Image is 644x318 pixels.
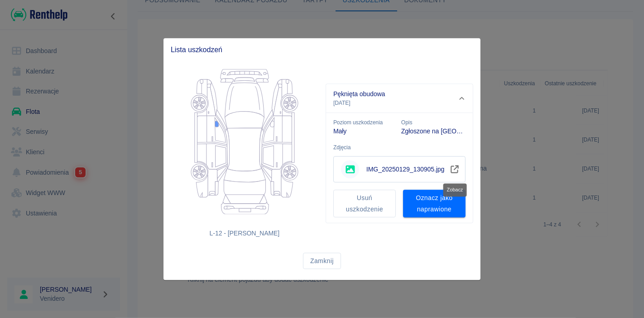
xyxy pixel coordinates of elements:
p: Pęknięta obudowa [333,89,385,99]
span: Lista uszkodzeń [171,45,473,54]
button: Usuń uszkodzenie [333,190,396,217]
p: Poziom uszkodzenia [333,118,398,127]
p: Opis [401,118,466,127]
button: Oznacz jako naprawione [403,190,466,217]
div: Zobacz [443,184,467,197]
p: Zdjęcia [333,143,466,152]
div: Zgłoszone na Policję, czekamy na decyzję Policji. Ma podesłać dokumenty zgłoszenia szkody. [398,115,466,136]
p: [DATE] [333,99,385,107]
p: Zgłoszone na [GEOGRAPHIC_DATA], czekamy na decyzję Policji. Ma podesłać dokumenty zgłoszenia szkody. [401,127,466,136]
button: Zamknij [303,253,341,269]
span: IMG_20250129_130905.jpg [366,165,443,174]
p: Mały [333,127,398,136]
a: Zobacz [446,161,464,177]
h6: L-12 - [PERSON_NAME] [171,229,318,238]
div: Pęknięta obudowa[DATE] [326,84,473,113]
